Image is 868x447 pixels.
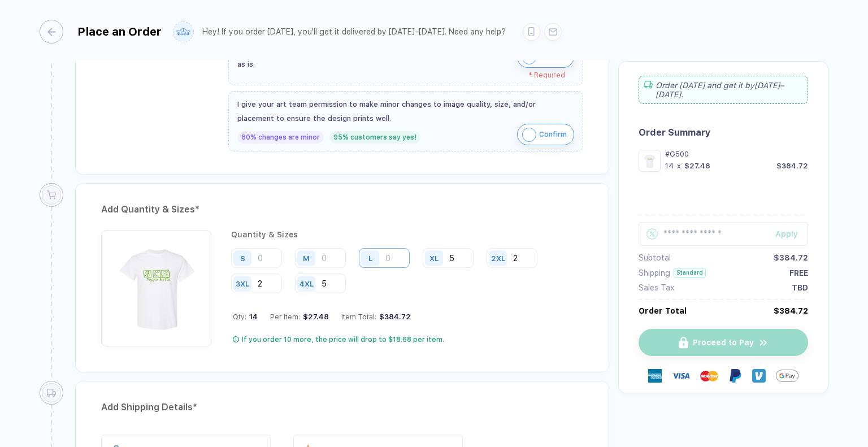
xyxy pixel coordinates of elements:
[676,162,682,170] div: x
[522,128,536,142] img: icon
[648,369,662,383] img: express
[672,367,690,385] img: visa
[429,254,439,262] div: XL
[246,313,258,321] span: 14
[376,313,411,321] div: $384.72
[684,162,710,170] div: $27.48
[639,283,674,292] div: Sales Tax
[639,268,670,277] div: Shipping
[674,268,706,277] div: Standard
[491,254,505,262] div: 2XL
[665,162,674,170] div: 14
[639,306,687,315] div: Order Total
[517,124,574,145] button: iconConfirm
[776,162,808,170] div: $384.72
[639,253,671,262] div: Subtotal
[202,27,506,37] div: Hey! If you order [DATE], you'll get it delivered by [DATE]–[DATE]. Need any help?
[341,313,411,321] div: Item Total:
[752,369,766,383] img: Venmo
[665,150,808,158] div: #G500
[789,268,808,277] div: FREE
[700,367,718,385] img: master-card
[368,254,372,262] div: L
[329,131,420,144] div: 95% customers say yes!
[173,22,193,42] img: user profile
[77,25,162,38] div: Place an Order
[639,127,808,138] div: Order Summary
[774,253,808,262] div: $384.72
[639,76,808,104] div: Order [DATE] and get it by [DATE]–[DATE] .
[242,335,444,344] div: If you order 10 more, the price will drop to $18.68 per item.
[237,131,324,144] div: 80% changes are minor
[236,279,249,288] div: 3XL
[233,313,258,321] div: Qty:
[240,254,245,262] div: S
[101,398,583,416] div: Add Shipping Details
[728,369,742,383] img: Paypal
[300,313,329,321] div: $27.48
[776,364,798,387] img: GPay
[761,222,808,246] button: Apply
[107,236,206,335] img: 108d4016-9923-46f4-ab95-4e4a8fa5dd0c_nt_front_1758664002191.jpg
[300,279,314,288] div: 4XL
[270,313,329,321] div: Per Item:
[774,306,808,315] div: $384.72
[237,97,574,125] div: I give your art team permission to make minor changes to image quality, size, and/or placement to...
[303,254,310,262] div: M
[539,125,567,144] span: Confirm
[792,283,808,292] div: TBD
[231,230,583,239] div: Quantity & Sizes
[641,153,658,169] img: 108d4016-9923-46f4-ab95-4e4a8fa5dd0c_nt_front_1758664002191.jpg
[101,201,583,219] div: Add Quantity & Sizes
[237,71,565,79] div: * Required
[775,229,808,238] div: Apply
